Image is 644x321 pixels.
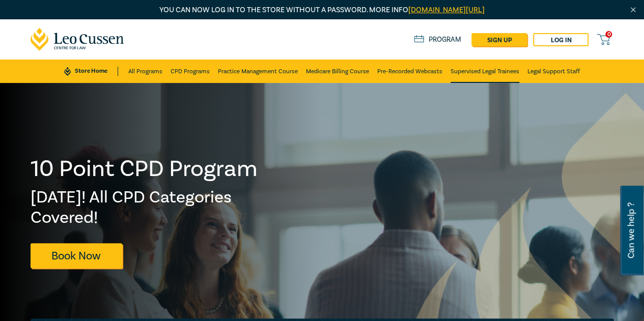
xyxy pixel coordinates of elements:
a: Log in [533,33,589,46]
a: CPD Programs [171,60,210,83]
a: Store Home [64,67,118,76]
span: 0 [605,31,612,38]
a: Practice Management Course [218,60,298,83]
span: Can we help ? [626,192,636,269]
img: Close [629,6,637,14]
a: Book Now [31,243,122,268]
p: You can now log in to the store without a password. More info [31,5,614,16]
a: sign up [471,33,527,46]
a: All Programs [128,60,162,83]
h2: [DATE]! All CPD Categories Covered! [31,187,259,228]
a: [DOMAIN_NAME][URL] [408,5,485,15]
a: Medicare Billing Course [306,60,369,83]
h1: 10 Point CPD Program [31,156,259,182]
a: Supervised Legal Trainees [451,60,519,83]
a: Program [414,35,461,44]
a: Pre-Recorded Webcasts [377,60,442,83]
a: Legal Support Staff [527,60,580,83]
